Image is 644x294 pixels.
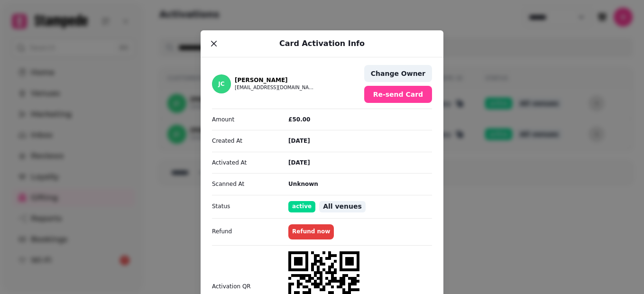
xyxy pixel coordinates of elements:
p: Status [212,202,285,211]
span: All venues [319,201,366,212]
p: Unknown [288,179,318,189]
p: Created At [212,136,285,146]
p: Activation QR [212,282,285,291]
button: Re-send Card [364,86,432,103]
button: Close [206,36,221,51]
p: Refund [212,227,285,236]
p: [DATE] [288,136,310,146]
span: JC [218,81,224,87]
button: Change Owner [364,65,432,82]
p: Activated At [212,158,285,167]
span: active [288,201,315,212]
p: Scanned At [212,179,285,189]
p: [DATE] [288,158,310,167]
button: Refund now [288,224,334,239]
p: Amount [212,115,285,124]
p: £50.00 [288,115,310,124]
header: Card Activation Info [201,30,443,57]
p: [PERSON_NAME] [235,76,315,84]
button: [EMAIL_ADDRESS][DOMAIN_NAME] [235,84,315,92]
